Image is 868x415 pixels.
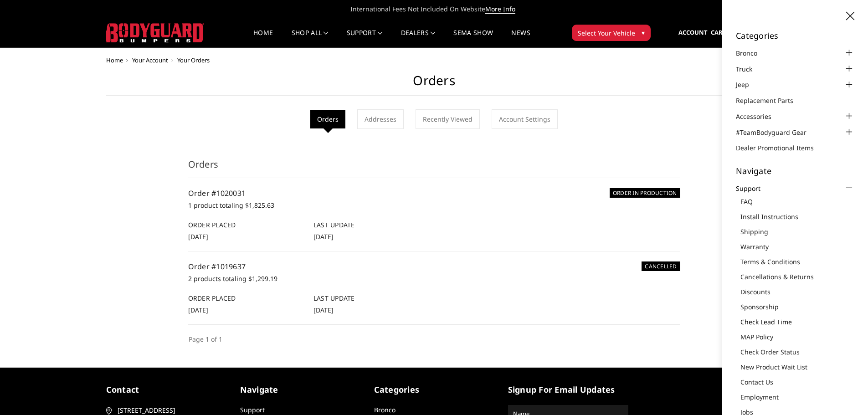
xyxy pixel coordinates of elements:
[132,56,168,64] a: Your Account
[678,20,708,45] a: Account
[240,384,360,396] h5: Navigate
[740,362,854,372] a: New Product Wait List
[736,31,854,40] h5: Categories
[292,30,329,47] a: shop all
[740,272,854,282] a: Cancellations & Returns
[740,197,854,206] a: FAQ
[642,261,680,271] h6: CANCELLED
[642,28,645,37] span: ▾
[678,28,708,36] span: Account
[578,28,635,38] span: Select Your Vehicle
[740,392,854,402] a: Employment
[736,80,760,89] a: Jeep
[240,405,265,414] a: Support
[736,128,818,137] a: #TeamBodyguard Gear
[188,293,304,303] h6: Order Placed
[740,317,854,327] a: Check Lead Time
[106,56,123,64] a: Home
[313,306,334,314] span: [DATE]
[736,112,783,121] a: Accessories
[572,25,651,41] button: Select Your Vehicle
[610,188,680,198] h6: ORDER IN PRODUCTION
[736,48,769,58] a: Bronco
[313,293,429,303] h6: Last Update
[106,73,762,96] h1: Orders
[310,110,345,128] li: Orders
[485,5,515,14] a: More Info
[736,64,764,74] a: Truck
[736,143,825,153] a: Dealer Promotional Items
[188,158,680,178] h3: Orders
[453,30,493,47] a: SEMA Show
[374,384,494,396] h5: Categories
[416,109,480,129] a: Recently Viewed
[188,306,208,314] span: [DATE]
[313,220,429,230] h6: Last Update
[740,332,854,342] a: MAP Policy
[711,20,734,45] a: Cart 0
[740,287,854,297] a: Discounts
[188,334,223,344] li: Page 1 of 1
[106,384,226,396] h5: contact
[740,242,854,251] a: Warranty
[736,96,805,105] a: Replacement Parts
[736,184,772,193] a: Support
[347,30,383,47] a: Support
[188,261,246,272] a: Order #1019637
[740,257,854,266] a: Terms & Conditions
[511,30,530,47] a: News
[177,56,210,64] span: Your Orders
[401,30,436,47] a: Dealers
[374,405,395,414] a: Bronco
[740,227,854,236] a: Shipping
[188,273,680,284] p: 2 products totaling $1,299.19
[188,220,304,230] h6: Order Placed
[188,188,246,198] a: Order #1020031
[508,384,628,396] h5: signup for email updates
[492,109,558,129] a: Account Settings
[188,232,208,241] span: [DATE]
[740,302,854,312] a: Sponsorship
[106,23,204,42] img: BODYGUARD BUMPERS
[313,232,334,241] span: [DATE]
[736,167,854,175] h5: Navigate
[357,109,404,129] a: Addresses
[740,212,854,221] a: Install Instructions
[711,28,726,36] span: Cart
[740,347,854,357] a: Check Order Status
[253,30,273,47] a: Home
[740,377,854,387] a: Contact Us
[188,200,680,211] p: 1 product totaling $1,825.63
